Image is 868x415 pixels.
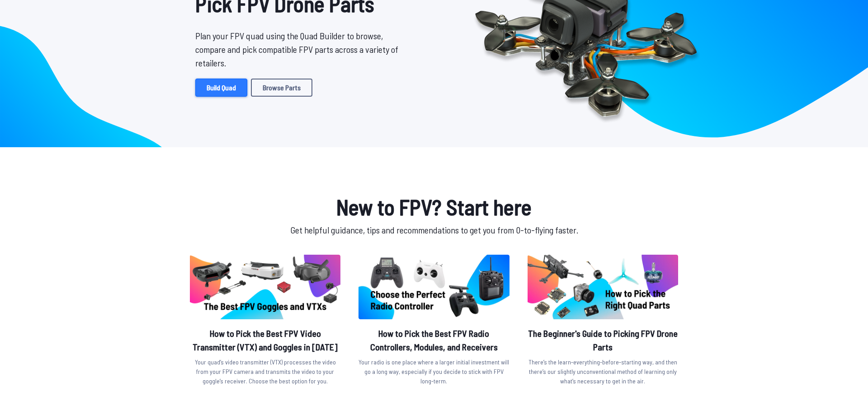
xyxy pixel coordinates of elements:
h2: How to Pick the Best FPV Radio Controllers, Modules, and Receivers [359,326,509,354]
img: image of post [190,255,340,319]
a: image of postHow to Pick the Best FPV Radio Controllers, Modules, and ReceiversYour radio is one ... [359,255,509,389]
p: Your radio is one place where a larger initial investment will go a long way, especially if you d... [359,357,509,386]
h2: How to Pick the Best FPV Video Transmitter (VTX) and Goggles in [DATE] [190,326,340,354]
p: Plan your FPV quad using the Quad Builder to browse, compare and pick compatible FPV parts across... [195,29,405,70]
a: image of postThe Beginner's Guide to Picking FPV Drone PartsThere’s the learn-everything-before-s... [528,255,678,389]
p: Your quad’s video transmitter (VTX) processes the video from your FPV camera and transmits the vi... [190,357,340,386]
h1: New to FPV? Start here [188,191,680,223]
a: Browse Parts [251,79,312,97]
img: image of post [359,255,509,319]
a: image of postHow to Pick the Best FPV Video Transmitter (VTX) and Goggles in [DATE]Your quad’s vi... [190,255,340,389]
a: Build Quad [195,79,247,97]
h2: The Beginner's Guide to Picking FPV Drone Parts [528,326,678,354]
p: Get helpful guidance, tips and recommendations to get you from 0-to-flying faster. [188,223,680,237]
p: There’s the learn-everything-before-starting way, and then there’s our slightly unconventional me... [528,357,678,386]
img: image of post [528,255,678,319]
